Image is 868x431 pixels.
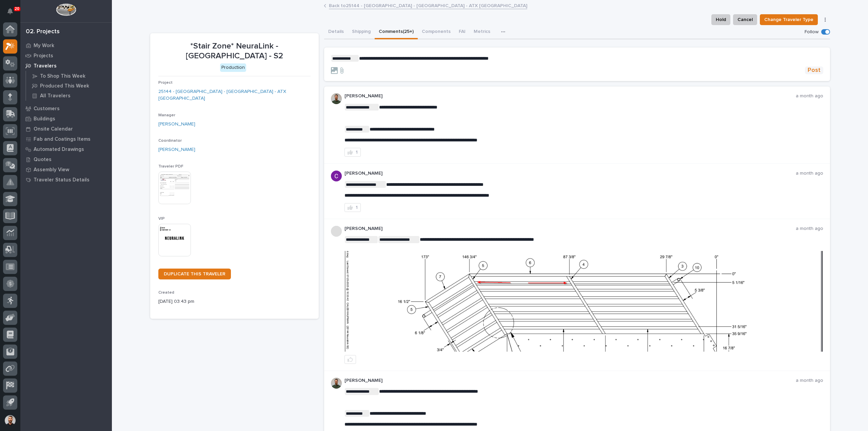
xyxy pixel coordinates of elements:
span: Created [158,291,174,295]
span: VIP [158,217,165,221]
a: Travelers [20,61,112,71]
span: Hold [716,16,726,24]
a: All Travelers [26,91,112,100]
p: Projects [34,53,53,59]
p: a month ago [796,171,823,176]
div: Notifications20 [8,8,17,19]
a: Buildings [20,114,112,124]
span: Coordinator [158,139,182,143]
p: *Stair Zone* NeuraLink - [GEOGRAPHIC_DATA] - S2 [158,41,311,61]
div: 1 [356,205,358,210]
a: Assembly View [20,164,112,175]
button: users-avatar [3,413,17,428]
a: To Shop This Week [26,71,112,81]
p: [PERSON_NAME] [344,226,796,232]
p: [PERSON_NAME] [344,378,796,384]
div: 1 [356,150,358,155]
span: Post [808,66,821,74]
a: Traveler Status Details [20,175,112,185]
p: Assembly View [34,167,69,173]
a: Produced This Week [26,81,112,91]
button: FAI [455,25,470,39]
span: Traveler PDF [158,164,183,169]
p: My Work [34,43,54,49]
p: [DATE] 03:43 pm [158,298,311,305]
a: Automated Drawings [20,144,112,154]
a: DUPLICATE THIS TRAVELER [158,269,231,279]
p: Travelers [34,63,57,69]
a: My Work [20,40,112,51]
button: Post [805,66,823,74]
p: To Shop This Week [40,73,85,79]
button: Notifications [3,4,17,18]
p: [PERSON_NAME] [344,93,796,99]
a: [PERSON_NAME] [158,146,195,153]
p: Follow [805,29,818,35]
button: like this post [344,355,356,364]
img: Workspace Logo [56,3,76,16]
a: Back to25144 - [GEOGRAPHIC_DATA] - [GEOGRAPHIC_DATA] - ATX [GEOGRAPHIC_DATA] [329,1,527,9]
button: 1 [344,203,361,212]
button: Shipping [348,25,375,39]
p: [PERSON_NAME] [344,171,796,176]
span: Manager [158,113,175,117]
span: Cancel [737,16,753,24]
p: Fab and Coatings Items [34,136,91,142]
a: Customers [20,103,112,114]
button: 1 [344,148,361,157]
p: Customers [34,106,60,112]
a: Onsite Calendar [20,124,112,134]
p: a month ago [796,378,823,384]
div: Production [220,63,246,72]
p: a month ago [796,226,823,232]
p: a month ago [796,93,823,99]
img: AItbvmm9XFGwq9MR7ZO9lVE1d7-1VhVxQizPsTd1Fh95=s96-c [331,171,342,181]
p: Traveler Status Details [34,177,90,183]
a: [PERSON_NAME] [158,121,195,128]
button: Comments (25+) [375,25,418,39]
span: Change Traveler Type [764,16,813,24]
p: Automated Drawings [34,146,84,153]
p: Onsite Calendar [34,126,73,132]
button: Details [324,25,348,39]
button: Metrics [470,25,494,39]
button: Change Traveler Type [760,14,818,25]
p: 20 [15,6,19,11]
button: Hold [711,14,730,25]
a: Projects [20,51,112,61]
p: Buildings [34,116,55,122]
div: 02. Projects [26,28,60,36]
span: Project [158,81,173,85]
button: Components [418,25,455,39]
img: AATXAJw4slNr5ea0WduZQVIpKGhdapBAGQ9xVsOeEvl5=s96-c [331,93,342,104]
span: DUPLICATE THIS TRAVELER [164,272,225,276]
p: Quotes [34,157,52,163]
button: Cancel [733,14,757,25]
a: Fab and Coatings Items [20,134,112,144]
img: AATXAJw4slNr5ea0WduZQVIpKGhdapBAGQ9xVsOeEvl5=s96-c [331,378,342,389]
p: Produced This Week [40,83,89,89]
p: All Travelers [40,93,71,99]
a: Quotes [20,154,112,164]
a: 25144 - [GEOGRAPHIC_DATA] - [GEOGRAPHIC_DATA] - ATX [GEOGRAPHIC_DATA] [158,88,311,102]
